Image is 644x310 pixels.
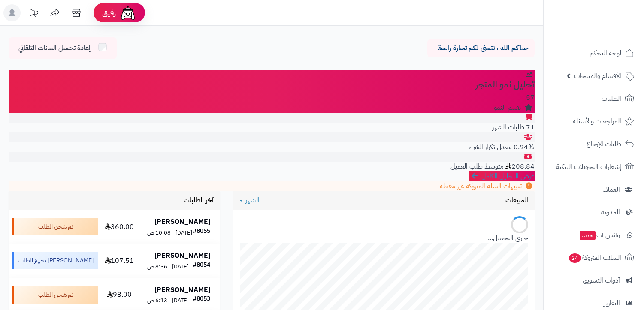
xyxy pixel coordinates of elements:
div: جاري التحميل... [239,233,528,243]
span: الشهر [245,195,260,205]
span: 0.94% [514,142,535,152]
strong: [PERSON_NAME] [154,250,210,261]
span: المدونة [601,206,620,218]
a: المراجعات والأسئلة [549,111,639,132]
span: وآتس آب [579,229,620,241]
span: طلبات الإرجاع [587,138,621,150]
td: 360.00 [101,210,137,244]
td: 107.51 [101,244,137,277]
span: تقييم النمو [494,102,521,113]
a: العملاء [549,179,639,200]
span: 71 [526,122,535,132]
span: رفيق [102,8,116,18]
span: معدل تكرار الشراء [469,142,512,152]
span: السلات المتروكة [568,252,621,264]
span: إعادة تحميل البيانات التلقائي [18,43,91,53]
div: [DATE] - 8:36 ص [147,263,189,271]
span: متوسط طلب العميل [450,161,504,172]
div: #8053 [193,295,210,305]
div: [PERSON_NAME] تجهيز الطلب [12,252,98,269]
a: وآتس آبجديد [549,225,639,245]
span: التقارير [604,297,620,309]
a: أدوات التسويق [549,270,639,291]
a: الشهر [239,196,260,205]
span: الأقسام والمنتجات [574,70,621,82]
h3: المبيعات [505,197,528,205]
span: إشعارات التحويلات البنكية [556,161,621,173]
img: ai-face.png [119,4,136,21]
a: تحديثات المنصة [23,4,44,24]
div: تم شحن الطلب [12,286,98,304]
div: [DATE] - 6:13 ص [147,297,189,305]
a: الطلبات [549,88,639,109]
div: [DATE] - 10:08 ص [147,229,192,237]
a: عرض التحليل الكامل [469,171,535,181]
a: لوحة التحكم [549,43,639,63]
img: logo-2.png [586,23,636,41]
span: أدوات التسويق [583,274,620,286]
span: 24 [569,253,581,263]
span: الطلبات [602,93,621,105]
a: إشعارات التحويلات البنكية [549,157,639,177]
strong: [PERSON_NAME] [154,285,210,295]
div: تم شحن الطلب [12,218,98,235]
div: #8055 [193,227,210,237]
span: تنبيهات السلة المتروكة غير مفعلة [440,181,522,191]
span: جديد [580,231,596,240]
strong: [PERSON_NAME] [154,217,210,227]
span: 208.84 [505,161,535,172]
a: السلات المتروكة24 [549,247,639,268]
span: طلبات الشهر [492,122,524,132]
span: العملاء [603,184,620,196]
a: طلبات الإرجاع [549,134,639,154]
p: حياكم الله ، نتمنى لكم تجارة رابحة [434,43,528,53]
h3: آخر الطلبات [184,197,214,205]
a: المدونة [549,202,639,223]
div: #8054 [193,261,210,271]
span: عرض التحليل الكامل [481,171,535,181]
span: المراجعات والأسئلة [573,115,621,127]
h3: تحليل نمو المتجر [9,80,535,90]
span: 57 [526,93,535,103]
span: لوحة التحكم [590,47,621,59]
